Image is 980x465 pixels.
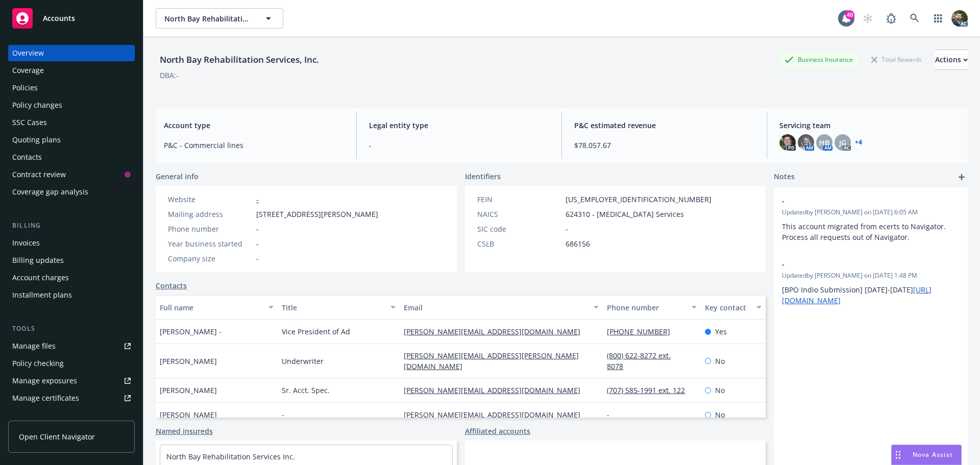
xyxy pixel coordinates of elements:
[156,295,278,320] button: Full name
[904,8,925,29] a: Search
[256,238,259,249] span: -
[8,221,135,231] div: Billing
[256,194,259,204] a: -
[168,224,252,234] div: Phone number
[404,410,589,420] a: [PERSON_NAME][EMAIL_ADDRESS][DOMAIN_NAME]
[8,270,135,286] a: Account charges
[168,209,252,219] div: Mailing address
[913,450,953,459] span: Nova Assist
[12,184,88,200] div: Coverage gap analysis
[156,280,187,291] a: Contacts
[404,385,589,395] a: [PERSON_NAME][EMAIL_ADDRESS][DOMAIN_NAME]
[282,409,284,420] span: -
[607,385,693,395] a: (707) 585-1991 ext. 122
[369,120,549,131] span: Legal entity type
[574,140,754,151] span: $78,057.67
[164,13,253,24] span: North Bay Rehabilitation Services, Inc.
[8,149,135,165] a: Contacts
[715,409,725,420] span: No
[156,53,323,66] div: North Bay Rehabilitation Services, Inc.
[774,251,968,314] div: -Updatedby [PERSON_NAME] on [DATE] 1:48 PM[BPO Indio Submission] [DATE]-[DATE][URL][DOMAIN_NAME]
[477,209,561,219] div: NAICS
[715,356,725,366] span: No
[164,140,344,151] span: P&C - Commercial lines
[12,390,79,406] div: Manage certificates
[160,302,262,313] div: Full name
[8,97,135,113] a: Policy changes
[282,385,330,396] span: Sr. Acct. Spec.
[798,134,814,151] img: photo
[779,120,960,131] span: Servicing team
[8,166,135,183] a: Contract review
[782,195,933,206] span: -
[160,385,217,396] span: [PERSON_NAME]
[715,385,725,396] span: No
[404,302,587,313] div: Email
[782,222,948,242] span: This account migrated from ecerts to Navigator. Process all requests out of Navigator.
[477,224,561,234] div: SIC code
[566,224,568,234] span: -
[607,410,618,420] a: -
[12,235,40,251] div: Invoices
[891,445,962,465] button: Nova Assist
[607,327,678,336] a: [PHONE_NUMBER]
[607,351,671,371] a: (800) 622-8272 ext. 8078
[701,295,766,320] button: Key contact
[782,208,960,217] span: Updated by [PERSON_NAME] on [DATE] 6:05 AM
[566,238,590,249] span: 686156
[839,137,846,148] span: JG
[12,407,64,424] div: Manage claims
[12,62,44,79] div: Coverage
[8,45,135,61] a: Overview
[156,426,213,436] a: Named insureds
[282,302,384,313] div: Title
[8,287,135,303] a: Installment plans
[8,114,135,131] a: SSC Cases
[855,139,862,145] a: +4
[404,327,589,336] a: [PERSON_NAME][EMAIL_ADDRESS][DOMAIN_NAME]
[779,53,858,66] div: Business Insurance
[951,10,968,27] img: photo
[12,97,62,113] div: Policy changes
[8,324,135,334] div: Tools
[8,252,135,268] a: Billing updates
[282,356,324,366] span: Underwriter
[928,8,948,29] a: Switch app
[935,50,968,70] button: Actions
[8,373,135,389] a: Manage exposures
[8,80,135,96] a: Policies
[892,445,904,464] div: Drag to move
[12,287,72,303] div: Installment plans
[935,50,968,69] div: Actions
[819,137,829,148] span: HB
[160,70,179,81] div: DBA: -
[715,326,727,337] span: Yes
[955,171,968,183] a: add
[164,120,344,131] span: Account type
[8,132,135,148] a: Quoting plans
[12,338,56,354] div: Manage files
[705,302,750,313] div: Key contact
[8,338,135,354] a: Manage files
[400,295,603,320] button: Email
[278,295,400,320] button: Title
[782,284,960,306] p: [BPO Indio Submission] [DATE]-[DATE]
[12,355,64,372] div: Policy checking
[477,194,561,205] div: FEIN
[8,4,135,33] a: Accounts
[166,452,295,461] a: North Bay Rehabilitation Services Inc.
[156,8,283,29] button: North Bay Rehabilitation Services, Inc.
[12,45,44,61] div: Overview
[12,373,77,389] div: Manage exposures
[603,295,700,320] button: Phone number
[8,390,135,406] a: Manage certificates
[12,166,66,183] div: Contract review
[43,14,75,22] span: Accounts
[607,302,685,313] div: Phone number
[256,253,259,264] span: -
[477,238,561,249] div: CSLB
[156,171,199,182] span: General info
[12,132,61,148] div: Quoting plans
[779,134,796,151] img: photo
